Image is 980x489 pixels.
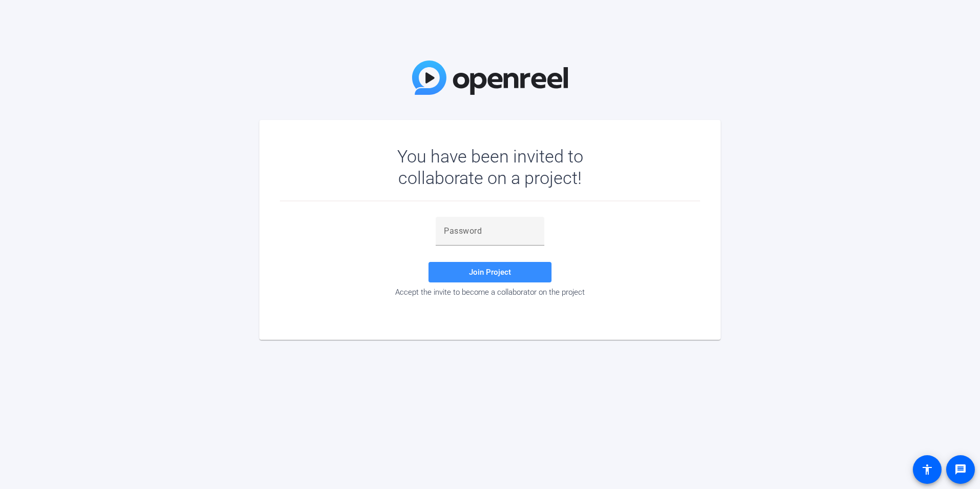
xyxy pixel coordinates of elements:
[280,288,700,297] div: Accept the invite to become a collaborator on the project
[469,268,511,277] span: Join Project
[444,225,536,237] input: Password
[412,60,568,95] img: OpenReel Logo
[428,262,552,282] button: Join Project
[954,463,967,476] mat-icon: message
[367,146,613,189] div: You have been invited to collaborate on a project!
[921,463,933,476] mat-icon: accessibility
